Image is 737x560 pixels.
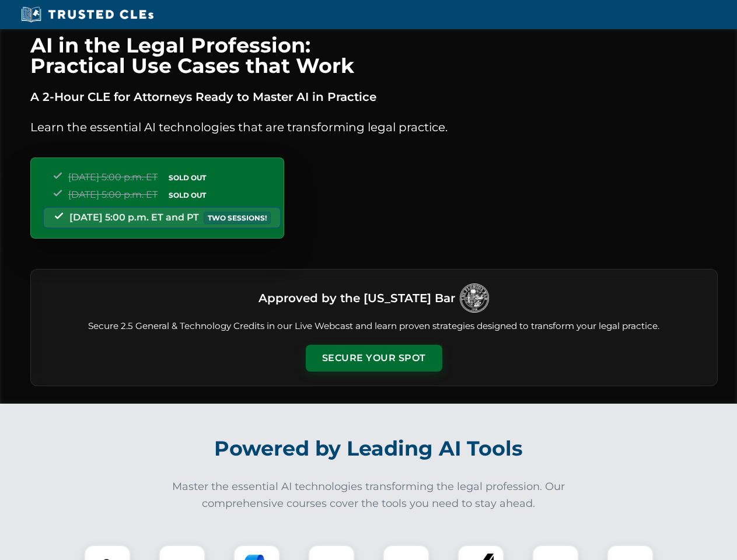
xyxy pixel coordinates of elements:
p: Secure 2.5 General & Technology Credits in our Live Webcast and learn proven strategies designed ... [45,320,703,333]
img: Trusted CLEs [18,6,157,23]
p: Master the essential AI technologies transforming the legal profession. Our comprehensive courses... [165,478,573,512]
h2: Powered by Leading AI Tools [46,428,692,469]
p: A 2-Hour CLE for Attorneys Ready to Master AI in Practice [30,87,718,106]
img: Logo [460,283,489,313]
span: SOLD OUT [165,171,210,184]
h1: AI in the Legal Profession: Practical Use Cases that Work [30,35,718,76]
span: [DATE] 5:00 p.m. ET [68,171,158,183]
p: Learn the essential AI technologies that are transforming legal practice. [30,118,718,136]
button: Secure Your Spot [306,345,442,372]
h3: Approved by the [US_STATE] Bar [259,288,455,309]
span: SOLD OUT [165,189,210,201]
span: [DATE] 5:00 p.m. ET [68,189,158,200]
